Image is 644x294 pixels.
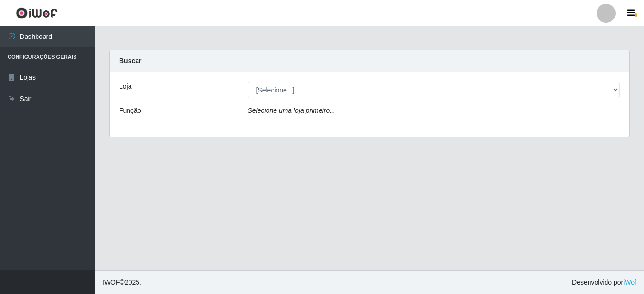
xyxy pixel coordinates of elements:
a: iWof [623,278,636,286]
img: CoreUI Logo [16,7,58,19]
label: Função [119,106,141,116]
strong: Buscar [119,57,141,64]
span: Desenvolvido por [572,277,636,287]
label: Loja [119,82,131,92]
span: © 2025 . [102,277,141,287]
i: Selecione uma loja primeiro... [248,107,335,114]
span: IWOF [102,278,120,286]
